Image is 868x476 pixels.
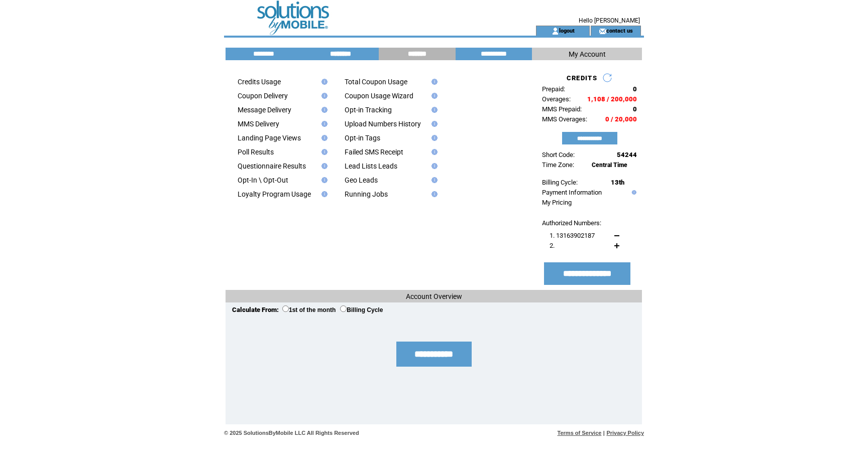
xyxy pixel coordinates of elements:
[552,27,559,35] img: account_icon.gif
[238,190,311,198] a: Loyalty Program Usage
[611,179,624,186] span: 13th
[428,177,438,183] img: help.gif
[406,292,462,300] span: Account Overview
[282,305,289,312] input: 1st of the month
[345,148,403,156] a: Failed SMS Receipt
[238,162,306,170] a: Questionnaire Results
[345,106,392,114] a: Opt-in Tracking
[224,430,359,436] span: © 2025 SolutionsByMobile LLC All Rights Reserved
[318,121,328,127] img: help.gif
[542,179,578,186] span: Billing Cycle:
[318,93,328,99] img: help.gif
[633,85,637,93] span: 0
[579,17,640,24] span: Hello [PERSON_NAME]
[238,120,279,128] a: MMS Delivery
[345,120,421,128] a: Upload Numbers History
[318,163,328,169] img: help.gif
[318,135,328,141] img: help.gif
[238,148,274,156] a: Poll Results
[428,79,438,85] img: help.gif
[567,74,597,82] span: CREDITS
[592,162,627,169] span: Central Time
[428,163,438,169] img: help.gif
[605,115,637,123] span: 0 / 20,000
[340,306,383,313] label: Billing Cycle
[559,27,575,34] a: logout
[345,190,388,198] a: Running Jobs
[542,85,565,93] span: Prepaid:
[542,105,582,113] span: MMS Prepaid:
[550,242,555,249] span: 2.
[603,430,605,436] span: |
[345,134,380,142] a: Opt-in Tags
[318,177,328,183] img: help.gif
[238,106,291,114] a: Message Delivery
[238,92,288,100] a: Coupon Delivery
[238,176,288,184] a: Opt-In \ Opt-Out
[345,92,413,100] a: Coupon Usage Wizard
[282,306,336,313] label: 1st of the month
[238,134,301,142] a: Landing Page Views
[428,121,438,127] img: help.gif
[238,78,281,86] a: Credits Usage
[542,199,572,206] a: My Pricing
[606,430,644,436] a: Privacy Policy
[428,107,438,113] img: help.gif
[318,191,328,197] img: help.gif
[318,107,328,113] img: help.gif
[633,105,637,113] span: 0
[542,115,587,123] span: MMS Overages:
[542,161,574,169] span: Time Zone:
[587,95,637,103] span: 1,108 / 200,000
[542,189,602,196] a: Payment Information
[428,93,438,99] img: help.gif
[318,79,328,85] img: help.gif
[599,27,606,35] img: contact_us_icon.gif
[550,232,595,239] span: 1. 13163902187
[569,50,606,58] span: My Account
[428,135,438,141] img: help.gif
[606,27,633,34] a: contact us
[345,78,407,86] a: Total Coupon Usage
[345,176,378,184] a: Geo Leads
[318,149,328,155] img: help.gif
[558,430,602,436] a: Terms of Service
[428,191,438,197] img: help.gif
[340,305,347,312] input: Billing Cycle
[542,151,575,158] span: Short Code:
[617,151,637,158] span: 54244
[345,162,397,170] a: Lead Lists Leads
[629,190,636,195] img: help.gif
[542,95,571,103] span: Overages:
[232,306,279,313] span: Calculate From:
[542,219,601,227] span: Authorized Numbers:
[428,149,438,155] img: help.gif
